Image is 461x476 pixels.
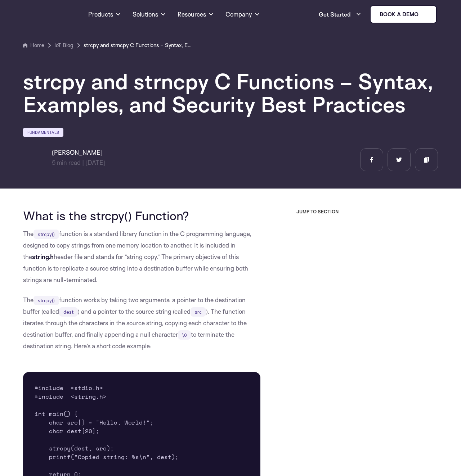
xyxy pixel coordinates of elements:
[54,41,73,50] a: IoT Blog
[421,12,427,17] img: sternum iot
[319,7,361,22] a: Get Started
[88,1,121,27] a: Products
[23,209,260,222] h2: What is the strcpy() Function?
[32,253,54,260] strong: string.h
[84,41,192,50] a: strcpy and strncpy C Functions – Syntax, Examples, and Security Best Practices
[52,159,84,166] span: min read |
[370,5,437,23] a: Book a demo
[23,41,44,50] a: Home
[33,230,59,239] code: strcpy()
[296,209,438,214] h3: JUMP TO SECTION
[133,1,166,27] a: Solutions
[59,307,78,317] code: dest
[23,148,46,171] img: Igal Zeifman
[178,1,214,27] a: Resources
[52,159,55,166] span: 5
[23,294,260,352] p: The function works by taking two arguments: a pointer to the destination buffer (called ) and a p...
[52,148,106,157] h6: [PERSON_NAME]
[225,1,260,27] a: Company
[191,307,206,317] code: src
[178,330,191,340] code: \0
[85,159,106,166] span: [DATE]
[23,128,63,137] a: Fundamentals
[33,296,59,305] code: strcpy()
[23,228,260,286] p: The function is a standard library function in the C programming language, designed to copy strin...
[23,70,438,116] h1: strcpy and strncpy C Functions – Syntax, Examples, and Security Best Practices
